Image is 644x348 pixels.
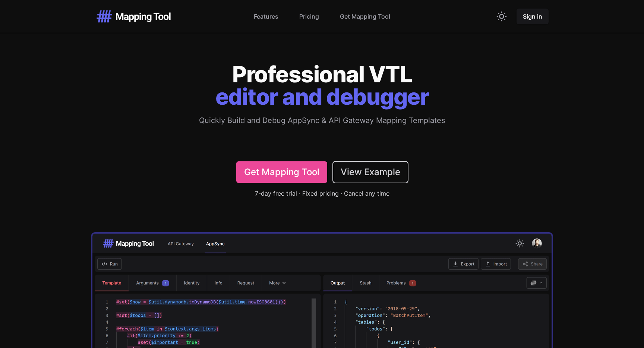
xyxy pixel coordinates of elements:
a: Sign in [517,9,549,24]
img: Mapping Tool [95,9,171,23]
span: Professional VTL [92,63,552,85]
a: Pricing [299,12,319,21]
span: editor and debugger [92,85,552,108]
a: Get Mapping Tool [340,12,390,21]
p: Quickly Build and Debug AppSync & API Gateway Mapping Templates [179,115,465,126]
a: View Example [333,162,408,183]
a: Features [254,12,278,21]
div: 7-day free trial · Fixed pricing · Cancel any time [255,189,389,198]
nav: Global [95,9,549,24]
a: Get Mapping Tool [236,161,327,183]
